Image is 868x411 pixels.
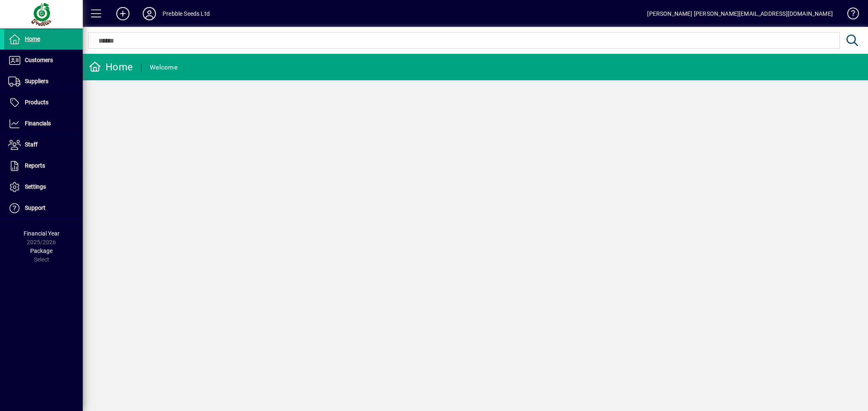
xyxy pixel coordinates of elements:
[4,135,83,155] a: Staff
[150,61,177,74] div: Welcome
[25,204,46,211] span: Support
[4,50,83,71] a: Customers
[110,6,136,21] button: Add
[25,120,51,127] span: Financials
[89,60,133,74] div: Home
[25,36,40,42] span: Home
[24,230,60,237] span: Financial Year
[25,78,48,84] span: Suppliers
[25,141,38,148] span: Staff
[25,162,45,169] span: Reports
[25,99,48,106] span: Products
[4,113,83,134] a: Financials
[136,6,163,21] button: Profile
[4,177,83,197] a: Settings
[4,198,83,219] a: Support
[841,2,858,29] a: Knowledge Base
[25,57,53,63] span: Customers
[647,7,833,20] div: [PERSON_NAME] [PERSON_NAME][EMAIL_ADDRESS][DOMAIN_NAME]
[30,248,53,254] span: Package
[4,71,83,92] a: Suppliers
[4,92,83,113] a: Products
[4,156,83,176] a: Reports
[163,7,210,20] div: Prebble Seeds Ltd
[25,183,46,190] span: Settings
